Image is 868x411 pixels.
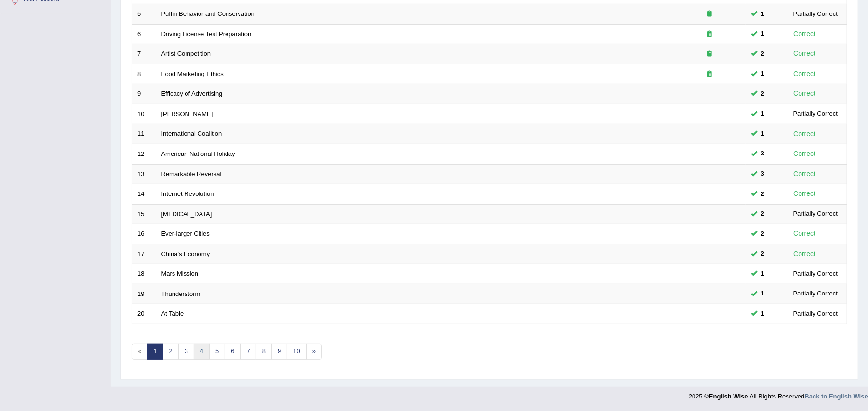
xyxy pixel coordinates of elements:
div: Partially Correct [789,269,841,279]
a: Mars Mission [161,270,199,277]
td: 20 [132,304,156,324]
a: 8 [256,344,272,360]
div: Correct [789,68,820,79]
div: Partially Correct [789,209,841,219]
a: [PERSON_NAME] [161,110,213,117]
div: Correct [789,248,820,259]
a: Food Marketing Ethics [161,70,224,77]
span: You cannot take this question anymore [757,209,768,219]
td: 8 [132,64,156,84]
a: 7 [240,344,256,360]
div: Exam occurring question [679,10,740,19]
a: 9 [271,344,287,360]
div: Exam occurring question [679,50,740,59]
div: Correct [789,48,820,59]
span: « [132,344,147,360]
td: 5 [132,4,156,25]
span: You cannot take this question anymore [757,189,768,199]
div: Correct [789,148,820,159]
td: 11 [132,124,156,144]
a: Driving License Test Preparation [161,30,252,38]
a: China's Economy [161,250,210,257]
a: American National Holiday [161,150,235,157]
a: 3 [178,344,194,360]
a: 1 [147,344,163,360]
a: International Coalition [161,130,222,137]
span: You cannot take this question anymore [757,129,768,139]
span: You cannot take this question anymore [757,89,768,99]
span: You cannot take this question anymore [757,9,768,19]
a: Ever-larger Cities [161,230,210,237]
a: Artist Competition [161,50,211,57]
span: You cannot take this question anymore [757,269,768,279]
span: You cannot take this question anymore [757,149,768,159]
a: 4 [194,344,210,360]
a: Thunderstorm [161,290,200,297]
td: 7 [132,44,156,64]
a: 2 [162,344,178,360]
td: 15 [132,204,156,224]
td: 18 [132,264,156,284]
div: Exam occurring question [679,70,740,79]
span: You cannot take this question anymore [757,169,768,179]
td: 13 [132,164,156,184]
div: Partially Correct [789,309,841,319]
td: 19 [132,284,156,304]
div: Correct [789,88,820,99]
span: You cannot take this question anymore [757,309,768,319]
a: Efficacy of Advertising [161,90,223,97]
a: At Table [161,310,184,317]
span: You cannot take this question anymore [757,49,768,59]
a: Back to English Wise [805,393,868,400]
td: 16 [132,224,156,244]
span: You cannot take this question anymore [757,289,768,299]
td: 10 [132,104,156,124]
div: 2025 © All Rights Reserved [689,387,868,401]
div: Partially Correct [789,289,841,299]
td: 12 [132,144,156,164]
td: 14 [132,184,156,205]
div: Correct [789,28,820,39]
td: 9 [132,84,156,104]
div: Exam occurring question [679,30,740,39]
div: Partially Correct [789,109,841,119]
a: Internet Revolution [161,190,214,197]
strong: English Wise. [709,393,749,400]
td: 17 [132,244,156,264]
a: Puffin Behavior and Conservation [161,10,254,17]
div: Correct [789,168,820,180]
td: 6 [132,24,156,44]
span: You cannot take this question anymore [757,229,768,239]
a: Remarkable Reversal [161,170,222,178]
span: You cannot take this question anymore [757,109,768,119]
span: You cannot take this question anymore [757,29,768,39]
a: 6 [225,344,240,360]
a: 10 [287,344,306,360]
span: You cannot take this question anymore [757,69,768,79]
a: 5 [209,344,225,360]
div: Correct [789,188,820,199]
div: Partially Correct [789,9,841,19]
a: [MEDICAL_DATA] [161,210,212,218]
span: You cannot take this question anymore [757,249,768,259]
div: Correct [789,228,820,239]
a: » [306,344,322,360]
div: Correct [789,128,820,140]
